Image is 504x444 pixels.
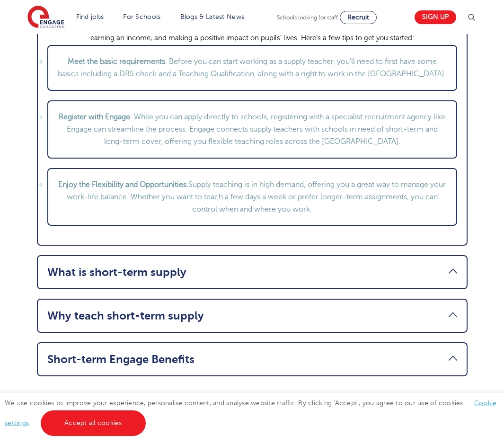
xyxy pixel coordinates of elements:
[47,168,457,226] li: Supply teaching is in high demand, offering you a great way to manage your work-life balance. Whe...
[415,10,456,24] a: Sign up
[27,6,64,29] img: Engage Education
[340,11,377,24] a: Recruit
[47,100,457,159] li: . While you can apply directly to schools, registering with a specialist recruitment agency like ...
[123,13,160,20] a: For Schools
[277,14,338,21] span: Schools looking for staff
[180,13,245,20] a: Blogs & Latest News
[59,113,130,121] strong: Register with Engage
[347,14,369,21] span: Recruit
[47,266,457,279] a: What is short-term supply
[68,57,165,66] strong: Meet the basic requirements
[41,410,146,436] a: Accept all cookies
[76,13,104,20] a: Find jobs
[58,180,188,189] strong: Enjoy the Flexibility and Opportunities.
[47,45,457,91] li: . Before you can start working as a supply teacher, you’ll need to first have some basics includi...
[5,400,496,426] span: We use cookies to improve your experience, personalise content, and analyse website traffic. By c...
[47,309,457,322] a: Why teach short-term supply
[47,353,457,366] a: Short-term Engage Benefits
